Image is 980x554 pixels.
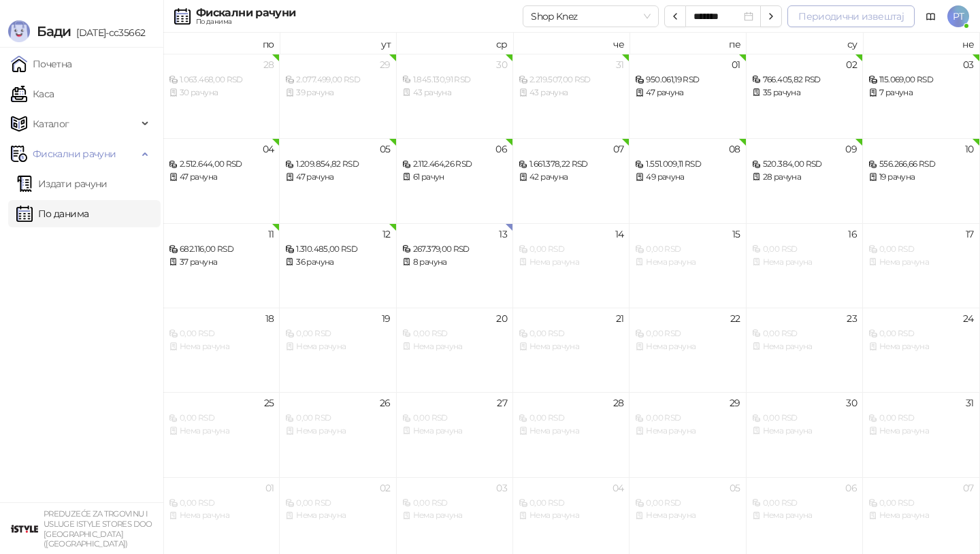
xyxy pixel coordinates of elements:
[868,509,973,522] div: Нема рачуна
[963,60,974,69] div: 03
[635,327,740,340] div: 0,00 RSD
[519,171,623,184] div: 42 рачуна
[397,138,513,223] td: 2025-08-06
[285,256,390,269] div: 36 рачуна
[635,158,740,171] div: 1.551.009,11 RSD
[285,340,390,353] div: Нема рачуна
[71,27,145,39] span: [DATE]-cc35662
[402,243,507,256] div: 267.379,00 RSD
[752,171,857,184] div: 28 рачуна
[747,33,863,54] th: су
[285,425,390,438] div: Нема рачуна
[845,483,857,493] div: 06
[863,392,979,476] td: 2025-08-31
[965,144,974,154] div: 10
[863,308,979,392] td: 2025-08-24
[630,308,746,392] td: 2025-08-22
[616,60,624,69] div: 31
[868,74,973,86] div: 115.069,00 RSD
[966,398,974,408] div: 31
[732,60,740,69] div: 01
[33,110,69,137] span: Каталог
[402,425,507,438] div: Нема рачуна
[402,256,507,269] div: 8 рачуна
[382,314,391,323] div: 19
[280,223,396,308] td: 2025-08-12
[519,327,623,340] div: 0,00 RSD
[752,74,857,86] div: 766.405,82 RSD
[169,327,274,340] div: 0,00 RSD
[16,200,88,227] a: По данима
[519,158,623,171] div: 1.661.378,22 RSD
[285,171,390,184] div: 47 рачуна
[263,144,274,154] div: 04
[868,340,973,353] div: Нема рачуна
[519,509,623,522] div: Нема рачуна
[402,509,507,522] div: Нема рачуна
[752,425,857,438] div: Нема рачуна
[752,412,857,425] div: 0,00 RSD
[169,497,274,510] div: 0,00 RSD
[635,86,740,99] div: 47 рачуна
[33,140,116,167] span: Фискални рачуни
[963,314,974,323] div: 24
[747,308,863,392] td: 2025-08-23
[752,86,857,99] div: 35 рачуна
[380,144,391,154] div: 05
[730,314,740,323] div: 22
[11,80,54,108] a: Каса
[169,256,274,269] div: 37 рачуна
[947,5,969,27] span: PT
[531,6,651,27] span: Shop Knez
[615,229,624,239] div: 14
[845,144,857,154] div: 09
[635,497,740,510] div: 0,00 RSD
[513,54,630,138] td: 2025-07-31
[196,7,295,18] div: Фискални рачуни
[402,74,507,86] div: 1.845.130,91 RSD
[513,223,630,308] td: 2025-08-14
[635,256,740,269] div: Нема рачуна
[402,497,507,510] div: 0,00 RSD
[519,425,623,438] div: Нема рачуна
[397,33,513,54] th: ср
[747,392,863,476] td: 2025-08-30
[846,60,857,69] div: 02
[630,223,746,308] td: 2025-08-15
[280,33,396,54] th: ут
[732,229,740,239] div: 15
[169,171,274,184] div: 47 рачуна
[380,483,391,493] div: 02
[920,5,942,27] a: Документација
[630,138,746,223] td: 2025-08-08
[169,74,274,86] div: 1.063.468,00 RSD
[285,86,390,99] div: 39 рачуна
[635,340,740,353] div: Нема рачуна
[513,33,630,54] th: че
[613,398,624,408] div: 28
[519,86,623,99] div: 43 рачуна
[497,398,507,408] div: 27
[635,425,740,438] div: Нема рачуна
[730,483,740,493] div: 05
[868,243,973,256] div: 0,00 RSD
[402,340,507,353] div: Нема рачуна
[44,509,152,549] small: PREDUZEĆE ZA TRGOVINU I USLUGE ISTYLE STORES DOO [GEOGRAPHIC_DATA] ([GEOGRAPHIC_DATA])
[747,223,863,308] td: 2025-08-16
[169,86,274,99] div: 30 рачуна
[752,256,857,269] div: Нема рачуна
[747,54,863,138] td: 2025-08-02
[496,314,507,323] div: 20
[382,229,391,239] div: 12
[868,256,973,269] div: Нема рачуна
[169,243,274,256] div: 682.116,00 RSD
[169,509,274,522] div: Нема рачуна
[285,243,390,256] div: 1.310.485,00 RSD
[163,308,280,392] td: 2025-08-18
[16,170,108,197] a: Издати рачуни
[868,497,973,510] div: 0,00 RSD
[169,425,274,438] div: Нема рачуна
[397,54,513,138] td: 2025-07-30
[263,60,274,69] div: 28
[752,509,857,522] div: Нема рачуна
